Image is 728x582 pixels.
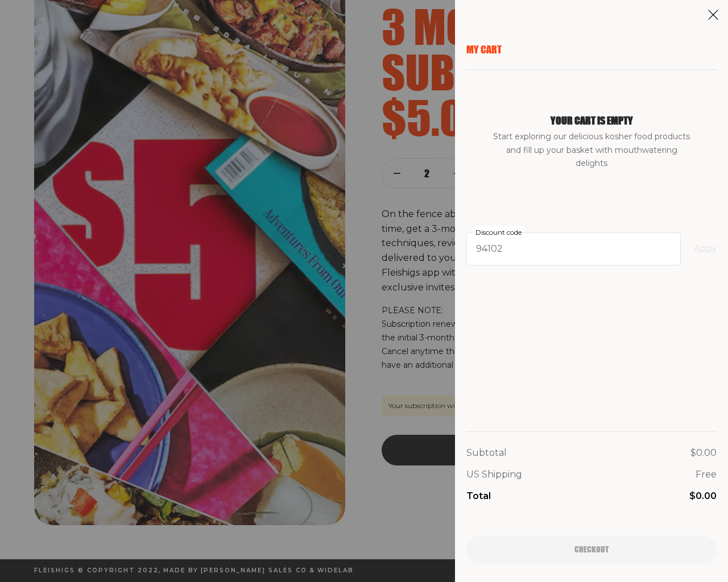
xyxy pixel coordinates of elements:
button: Apply [694,242,717,256]
button: Checkout [466,535,717,564]
p: $0.00 [690,446,717,460]
p: Total [466,489,491,504]
h1: Your cart is empty [551,115,633,126]
p: Free [696,467,717,482]
span: Start exploring our delicious kosher food products and fill up your basket with mouthwatering del... [489,130,694,171]
p: $0.00 [689,489,717,504]
input: Discount code [466,232,681,265]
span: Checkout [574,546,609,554]
p: My Cart [466,43,717,56]
p: Subtotal [466,446,507,460]
p: US Shipping [466,467,522,482]
label: Discount code [473,226,524,239]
